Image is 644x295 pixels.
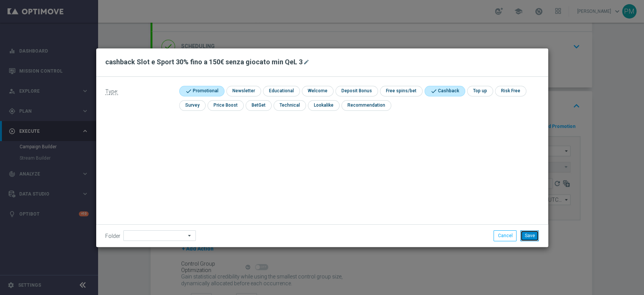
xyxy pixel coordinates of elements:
[105,233,120,239] label: Folder
[520,230,539,241] button: Save
[105,57,303,67] h2: cashback Slot e Sport 30% fino a 150€ senza giocato min QeL 3
[105,88,118,95] span: Type:
[493,230,516,241] button: Cancel
[303,57,312,67] button: mode_edit
[303,59,309,65] i: mode_edit
[186,231,194,241] i: arrow_drop_down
